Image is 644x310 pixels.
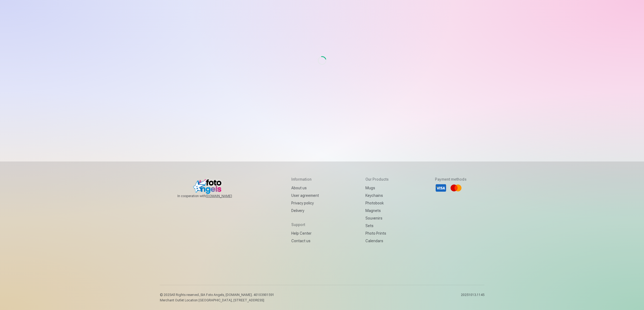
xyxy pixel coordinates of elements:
h5: Information [291,177,319,182]
a: Delivery [291,207,319,214]
span: SIA Foto Angels, [DOMAIN_NAME]. 40103901591 [200,293,274,297]
a: User agreement [291,192,319,199]
a: Sets [365,222,389,230]
h5: Support [291,222,319,227]
a: Magnets [365,207,389,214]
p: Merchant Outlet Location [GEOGRAPHIC_DATA], [STREET_ADDRESS] [160,298,274,302]
a: Mugs [365,184,389,192]
p: © 2025 All Rights reserved. , [160,293,274,297]
h5: Our products [365,177,389,182]
a: Contact us [291,237,319,245]
li: Mastercard [450,182,462,194]
p: 20251013.1145 [461,293,484,302]
a: Keychains [365,192,389,199]
span: In cooperation with [177,194,245,198]
li: Visa [435,182,447,194]
a: Calendars [365,237,389,245]
a: Photo prints [365,230,389,237]
a: [DOMAIN_NAME] [206,194,245,198]
a: Souvenirs [365,214,389,222]
a: Privacy policy [291,199,319,207]
h5: Payment methods [435,177,467,182]
a: Photobook [365,199,389,207]
a: About us [291,184,319,192]
a: Help Center [291,230,319,237]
